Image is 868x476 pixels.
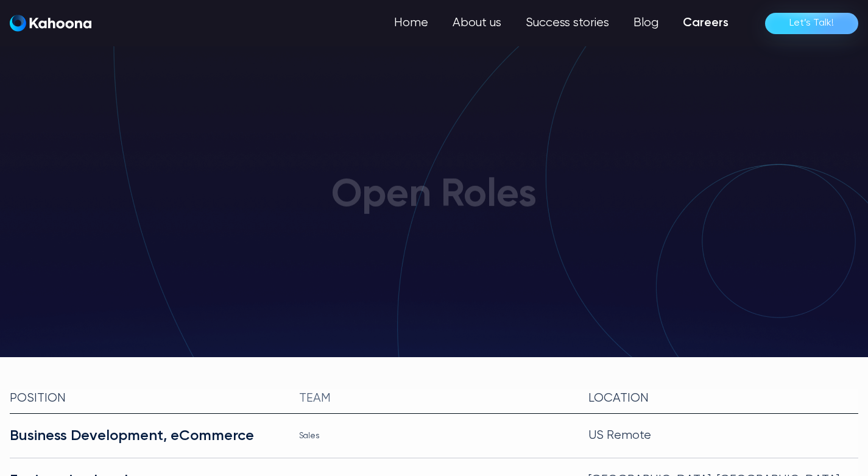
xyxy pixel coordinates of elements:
div: Location [588,389,858,408]
a: Success stories [513,11,621,35]
div: Sales [299,426,569,446]
div: Let’s Talk! [789,13,834,33]
a: Home [382,11,440,35]
a: Business Development, eCommerceSalesUS Remote [10,414,858,458]
img: Kahoona logo white [10,15,91,32]
h1: Open Roles [331,174,537,217]
a: Let’s Talk! [765,13,858,34]
div: Business Development, eCommerce [10,426,280,446]
a: About us [440,11,513,35]
a: Careers [671,11,741,35]
a: home [10,15,91,32]
div: team [299,389,569,408]
div: Position [10,389,280,408]
div: US Remote [588,426,858,446]
a: Blog [621,11,671,35]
